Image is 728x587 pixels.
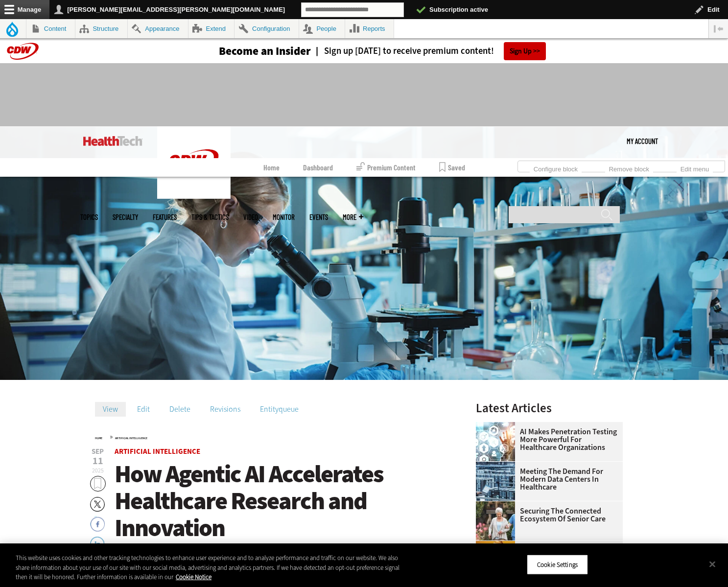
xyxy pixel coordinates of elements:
a: CDW [157,191,231,201]
span: Sep [90,448,106,455]
a: nurse walks with senior woman through a garden [476,501,520,509]
h3: Become an Insider [219,46,311,57]
a: People [299,19,345,38]
a: Artificial Intelligence [115,436,147,440]
a: Events [309,213,328,221]
a: Video [243,213,258,221]
a: Sign up [DATE] to receive premium content! [311,47,494,56]
span: 2025 [92,467,104,474]
a: Content [26,19,75,38]
img: Healthcare and hacking concept [476,422,515,461]
a: Premium Content [356,158,416,177]
a: Saved [439,158,465,177]
a: MonITor [273,213,295,221]
a: Structure [75,19,127,38]
a: Configure block [530,163,582,173]
button: Vertical orientation [709,19,728,38]
a: More information about your privacy [176,573,211,581]
div: User menu [627,126,658,156]
a: Artificial Intelligence [115,446,200,456]
a: Dashboard [303,158,333,177]
a: Configuration [235,19,298,38]
a: Extend [188,19,235,38]
a: jar of honey with a honey dipper [476,541,520,549]
a: Revisions [202,402,248,417]
a: Edit [129,402,158,417]
a: Sign Up [504,42,546,60]
button: Cookie Settings [527,554,588,575]
a: Home [263,158,280,177]
a: Healthcare and hacking concept [476,422,520,430]
a: Securing the Connected Ecosystem of Senior Care [476,507,617,523]
div: This website uses cookies and other tracking technologies to enhance user experience and to analy... [16,553,400,582]
div: » [95,433,450,441]
a: Entityqueue [252,402,306,417]
a: Become an Insider [182,46,311,57]
a: Tips & Tactics [191,213,229,221]
a: View [95,402,126,417]
span: Specialty [113,213,138,221]
span: How Agentic AI Accelerates Healthcare Research and Innovation [115,458,383,544]
a: Features [153,213,177,221]
a: Delete [162,402,198,417]
span: Topics [80,213,98,221]
button: Close [702,553,723,575]
a: Remove block [605,163,653,173]
img: nurse walks with senior woman through a garden [476,501,515,540]
a: Home [95,436,102,440]
img: Home [83,136,142,146]
img: engineer with laptop overlooking data center [476,462,515,501]
a: Edit menu [677,163,713,173]
img: Home [157,126,231,199]
a: Appearance [128,19,188,38]
span: 11 [90,456,106,466]
a: Meeting the Demand for Modern Data Centers in Healthcare [476,468,617,491]
a: AI Makes Penetration Testing More Powerful for Healthcare Organizations [476,428,617,451]
iframe: advertisement [186,73,542,117]
a: My Account [627,126,658,156]
h3: Latest Articles [476,402,623,414]
span: More [343,213,363,221]
img: jar of honey with a honey dipper [476,541,515,580]
a: engineer with laptop overlooking data center [476,462,520,470]
a: Reports [345,19,394,38]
